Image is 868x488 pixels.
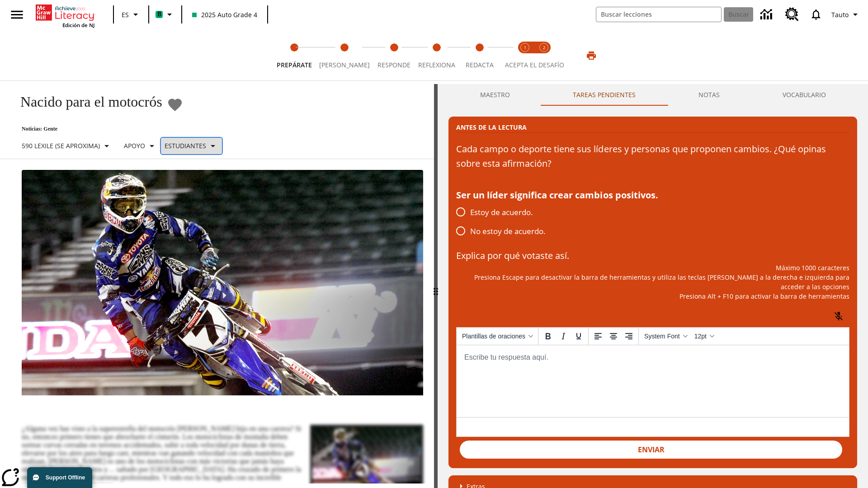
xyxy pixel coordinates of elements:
[691,328,717,344] button: Font sizes
[694,333,707,340] span: 12pt
[157,9,161,20] span: B
[22,170,423,396] img: El corredor de motocrós James Stewart vuela por los aires en su motocicleta de montaña
[828,305,849,327] button: Haga clic para activar la función de reconocimiento de voz
[438,84,868,488] div: activity
[448,84,541,106] button: Maestro
[512,31,538,80] button: Acepta el desafío lee step 1 of 2
[377,61,410,69] span: Responde
[828,6,864,23] button: Perfil/Configuración
[18,138,116,154] button: Seleccione Lexile, 590 Lexile (Se aproxima)
[456,142,849,171] p: Cada campo o deporte tiene sus líderes y personas que proponen cambios. ¿Qué opinas sobre esta af...
[456,263,849,272] p: Máximo 1000 caracteres
[470,206,533,218] span: Estoy de acuerdo.
[505,61,564,69] span: ACEPTA EL DESAFÍO
[667,84,751,106] button: NOTAS
[152,6,179,23] button: Boost El color de la clase es verde menta. Cambiar el color de la clase.
[456,249,849,263] p: Explica por qué votaste así.
[62,22,94,28] span: Edición de NJ
[571,328,586,344] button: Underline
[556,328,571,344] button: Italic
[277,61,312,69] span: Prepárate
[269,31,319,80] button: Prepárate step 1 of 5
[312,31,377,80] button: Lee step 2 of 5
[540,328,556,344] button: Bold
[524,45,526,51] text: 1
[644,333,680,340] span: System Font
[755,2,780,27] a: Centro de información
[11,126,222,132] p: Noticias: Gente
[46,474,85,481] span: Support Offline
[22,141,100,150] p: 590 Lexile (Se aproxima)
[122,10,129,19] span: ES
[456,291,849,301] p: Presiona Alt + F10 para activar la barra de herramientas
[590,328,606,344] button: Align left
[751,84,857,106] button: VOCABULARIO
[541,84,667,106] button: TAREAS PENDIENTES
[606,328,621,344] button: Align center
[165,141,206,150] p: Estudiantes
[27,467,92,488] button: Support Offline
[418,61,455,69] span: Reflexiona
[577,47,606,64] button: Imprimir
[411,31,462,80] button: Reflexiona step 4 of 5
[11,94,162,110] h1: Nacido para el motocrós
[641,328,691,344] button: Fonts
[456,202,553,240] div: poll
[470,225,546,237] span: No estoy de acuerdo.
[117,6,146,23] button: Lenguaje: ES, Selecciona un idioma
[458,328,536,344] button: Plantillas de oraciones
[4,1,30,28] button: Abrir el menú lateral
[124,141,145,150] p: Apoyo
[161,138,222,154] button: Seleccionar estudiante
[804,3,828,26] a: Notificaciones
[462,333,525,340] span: Plantillas de oraciones
[36,3,94,28] div: Portada
[460,441,842,459] button: Enviar
[370,31,418,80] button: Responde step 3 of 5
[621,328,637,344] button: Align right
[455,31,504,80] button: Redacta step 5 of 5
[319,61,370,69] span: [PERSON_NAME]
[531,31,557,80] button: Acepta el desafío contesta step 2 of 2
[831,10,849,19] span: Tauto
[434,84,438,488] div: Pulsa la tecla de intro o la barra espaciadora y luego presiona las flechas de derecha e izquierd...
[192,10,257,19] span: 2025 Auto Grade 4
[448,84,857,106] div: Instructional Panel Tabs
[120,138,161,154] button: Tipo de apoyo, Apoyo
[456,272,849,291] p: Presiona Escape para desactivar la barra de herramientas y utiliza las teclas [PERSON_NAME] a la ...
[596,7,721,22] input: Buscar campo
[456,188,849,202] div: Ser un líder significa crear cambios positivos.
[457,345,849,417] iframe: Reach text area
[543,45,545,51] text: 2
[167,97,183,113] button: Añadir a mis Favoritas - Nacido para el motocrós
[456,122,527,132] h2: Antes de la lectura
[466,61,494,69] span: Redacta
[780,2,804,27] a: Centro de recursos, Se abrirá en una pestaña nueva.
